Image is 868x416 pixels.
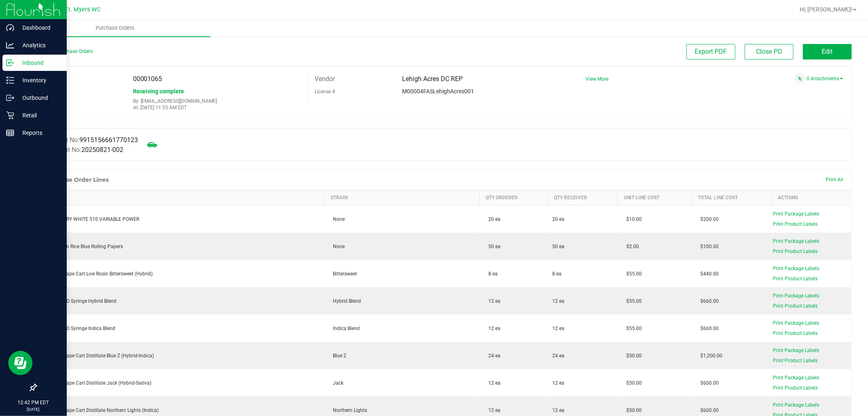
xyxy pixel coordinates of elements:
[479,190,547,205] th: Qty Ordered
[622,326,642,331] span: $55.00
[547,190,617,205] th: Qty Received
[6,24,14,32] inline-svg: Dashboard
[329,353,347,359] span: Blue Z
[133,98,302,104] p: By: [EMAIL_ADDRESS][DOMAIN_NAME]
[6,41,14,49] inline-svg: Analytics
[329,271,357,277] span: Bittersweet
[4,399,63,406] p: 12:42 PM EDT
[8,351,33,375] iframe: Resource center
[6,111,14,119] inline-svg: Retail
[773,266,819,271] span: Print Package Labels
[697,353,723,359] span: $1,200.00
[329,407,367,413] span: Northern Lights
[803,44,852,59] button: Edit
[37,190,324,205] th: Item
[586,76,608,82] a: View More
[484,216,501,222] span: 20 ea
[773,211,819,217] span: Print Package Labels
[6,94,14,102] inline-svg: Outbound
[773,348,819,353] span: Print Package Labels
[687,44,735,59] button: Export PDF
[622,244,639,249] span: $2.00
[42,270,319,277] div: GL 0.5g Vape Cart Live Rosin Bittersweet (Hybrid)
[773,303,818,309] span: Print Product Labels
[773,385,818,391] span: Print Product Labels
[794,73,805,84] span: Attach a document
[697,271,719,277] span: $440.00
[773,358,818,363] span: Print Product Labels
[329,326,360,331] span: Indica Blend
[773,330,818,336] span: Print Product Labels
[697,326,719,331] span: $660.00
[42,379,319,387] div: FT 0.5g Vape Cart Distillate Jack (Hybrid-Sativa)
[552,216,564,223] span: 20 ea
[697,298,719,304] span: $660.00
[622,271,642,277] span: $55.00
[14,128,63,138] p: Reports
[133,105,302,110] p: At: [DATE] 11:55 AM EDT
[42,325,319,332] div: SW 1g FSO Syringe Indica Blend
[552,325,564,332] span: 12 ea
[622,216,642,222] span: $10.00
[772,190,851,205] th: Actions
[773,402,819,408] span: Print Package Labels
[42,407,319,414] div: FT 0.5g Vape Cart Distillate Northern Lights (Indica)
[79,136,138,144] span: 9915156661770123
[773,375,819,381] span: Print Package Labels
[773,221,818,227] span: Print Product Labels
[14,75,63,85] p: Inventory
[133,75,162,83] span: 00001065
[329,216,345,222] span: None
[484,326,501,331] span: 12 ea
[697,380,719,386] span: $600.00
[622,407,642,413] span: $50.00
[66,6,101,13] span: Ft. Myers WC
[324,190,480,205] th: Strain
[756,48,782,55] span: Close PO
[14,40,63,50] p: Analytics
[42,216,319,223] div: FT BATTERY WHITE 510 VARIABLE POWER
[800,6,853,13] span: Hi, [PERSON_NAME]!
[773,320,819,326] span: Print Package Labels
[484,407,501,413] span: 12 ea
[14,93,63,103] p: Outbound
[822,48,833,55] span: Edit
[552,270,562,277] span: 8 ea
[144,136,160,153] span: Mark as not Arrived
[622,298,642,304] span: $55.00
[484,353,501,359] span: 24 ea
[42,145,123,155] label: Shipment No:
[484,298,501,304] span: 12 ea
[773,238,819,244] span: Print Package Labels
[44,176,109,183] h1: Purchase Order Lines
[315,86,335,98] label: License #
[484,380,501,386] span: 12 ea
[42,135,138,145] label: Manifest No:
[773,249,818,254] span: Print Product Labels
[697,407,719,413] span: $600.00
[697,216,719,222] span: $200.00
[552,243,564,250] span: 50 ea
[85,24,145,32] span: Purchase Orders
[42,297,319,305] div: SW 1g FSO Syringe Hybrid Blend
[329,244,345,249] span: None
[42,352,319,359] div: FT 0.5g Vape Cart Distillate Blue Z (Hybrid-Indica)
[329,380,344,386] span: Jack
[617,190,691,205] th: Unit Line Cost
[697,244,719,249] span: $100.00
[552,297,564,305] span: 12 ea
[773,293,819,299] span: Print Package Labels
[133,88,184,95] span: Receiving complete
[552,379,564,387] span: 12 ea
[402,75,463,83] span: Lehigh Acres DC REP
[6,129,14,137] inline-svg: Reports
[692,190,772,205] th: Total Line Cost
[4,406,63,412] p: [DATE]
[6,59,14,67] inline-svg: Inbound
[773,276,818,282] span: Print Product Labels
[14,58,63,68] p: Inbound
[484,271,498,277] span: 8 ea
[826,177,843,183] span: Print All
[14,110,63,120] p: Retail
